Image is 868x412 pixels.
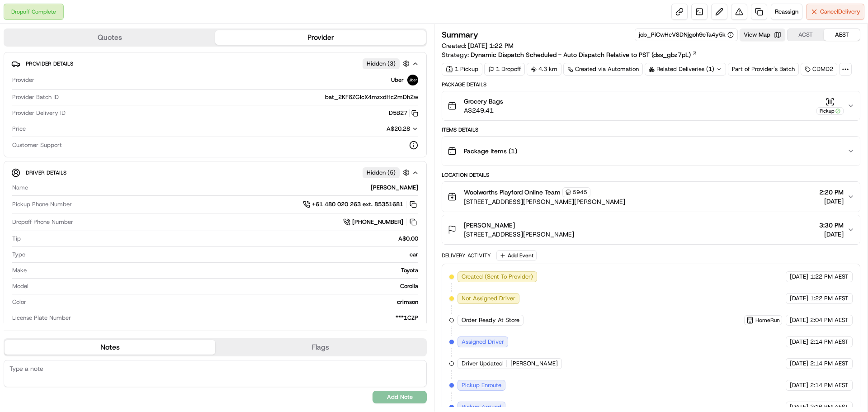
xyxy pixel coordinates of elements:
span: [PERSON_NAME] [510,360,558,368]
input: Got a question? Start typing here... [24,58,163,68]
img: 1736555255976-a54dd68f-1ca7-489b-9aae-adbdc363a1c4 [9,86,25,103]
button: Pickup [816,97,844,115]
button: Hidden (5) [363,167,412,178]
div: Pickup [816,107,844,115]
span: Uber [391,76,404,84]
span: [DATE] [790,403,808,411]
span: [STREET_ADDRESS][PERSON_NAME] [464,230,574,239]
button: Start new chat [154,89,165,100]
span: [DATE] [819,230,844,239]
span: API Documentation [85,131,145,140]
button: Provider [215,30,426,45]
span: Created: [442,41,514,50]
a: +61 480 020 263 ext. 85351681 [303,199,418,209]
button: Flags [215,340,426,355]
span: Type [12,251,25,259]
span: 5945 [573,189,587,196]
button: Grocery BagsA$249.41Pickup [442,91,860,120]
button: [PHONE_NUMBER] [343,217,418,227]
button: Provider DetailsHidden (3) [11,56,419,71]
span: [DATE] [790,338,808,346]
span: 2:04 PM AEST [810,316,849,324]
span: Hidden ( 5 ) [367,169,396,177]
span: [PERSON_NAME] [464,221,515,230]
span: Pickup Arrived [462,403,501,411]
span: [DATE] [819,197,844,206]
span: [DATE] 1:22 PM [468,42,514,50]
span: A$20.28 [387,125,410,133]
div: Corolla [32,282,418,290]
div: Items Details [442,126,860,133]
span: [DATE] [790,360,808,368]
span: 1:22 PM AEST [810,294,849,303]
span: Customer Support [12,141,62,149]
button: job_PiCwHeVSDNjgoh9cTa4y5k [639,31,734,39]
span: HomeRun [755,317,780,324]
div: A$0.00 [24,235,418,243]
div: 💻 [76,132,84,139]
span: Not Assigned Driver [462,294,515,303]
button: Add Event [496,250,537,261]
button: ACST [788,29,824,41]
span: Tip [12,235,21,243]
div: 1 Dropoff [484,63,525,76]
button: CancelDelivery [806,4,864,20]
button: A$20.28 [339,125,418,133]
div: 4.3 km [527,63,561,76]
div: Strategy: [442,50,698,59]
span: Grocery Bags [464,97,503,106]
button: [PERSON_NAME][STREET_ADDRESS][PERSON_NAME]3:30 PM[DATE] [442,215,860,244]
span: Color [12,298,26,306]
a: Created via Automation [563,63,643,76]
span: Hidden ( 3 ) [367,60,396,68]
span: 3:30 PM [819,221,844,230]
button: AEST [824,29,860,41]
h3: Summary [442,31,478,39]
span: Package Items ( 1 ) [464,147,517,156]
span: Provider Batch ID [12,93,59,101]
span: Driver Updated [462,360,503,368]
button: Notes [5,340,215,355]
span: Make [12,266,27,275]
a: 💻API Documentation [73,128,149,144]
span: 2:14 PM AEST [810,381,849,389]
button: Package Items (1) [442,137,860,166]
div: Package Details [442,81,860,88]
div: Toyota [30,266,418,275]
span: 2:14 PM AEST [810,360,849,368]
button: D5B27 [389,109,418,117]
span: Created (Sent To Provider) [462,273,533,281]
span: [DATE] [790,294,808,303]
span: Knowledge Base [18,131,69,140]
span: A$249.41 [464,106,503,115]
span: Pickup Enroute [462,381,501,389]
span: Provider Delivery ID [12,109,66,117]
span: Cancel Delivery [820,8,860,16]
div: 📗 [9,132,16,139]
span: 1:22 PM AEST [810,273,849,281]
span: Pickup Phone Number [12,200,72,208]
div: Location Details [442,171,860,179]
span: Provider Details [26,60,73,67]
span: Price [12,125,26,133]
span: 2:16 PM AEST [810,403,849,411]
span: Dropoff Phone Number [12,218,73,226]
span: 2:14 PM AEST [810,338,849,346]
span: Model [12,282,28,290]
span: Reassign [775,8,798,16]
div: We're available if you need us! [31,95,114,103]
span: [PHONE_NUMBER] [352,218,403,226]
span: Pylon [90,153,109,160]
span: Provider [12,76,34,84]
div: Related Deliveries (1) [645,63,726,76]
span: Woolworths Playford Online Team [464,188,561,197]
button: Woolworths Playford Online Team5945[STREET_ADDRESS][PERSON_NAME][PERSON_NAME]2:20 PM[DATE] [442,182,860,212]
img: uber-new-logo.jpeg [407,75,418,85]
div: 1 Pickup [442,63,482,76]
a: Powered byPylon [64,153,109,160]
button: Quotes [5,30,215,45]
